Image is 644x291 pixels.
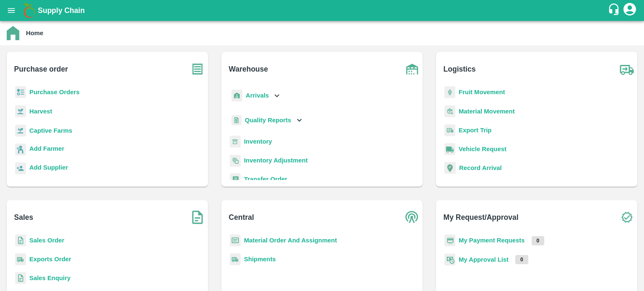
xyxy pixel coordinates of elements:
[187,207,208,228] img: soSales
[14,211,34,223] b: Sales
[616,59,637,80] img: truck
[459,256,509,263] a: My Approval List
[246,92,269,99] b: Arrivals
[29,237,64,244] a: Sales Order
[230,136,241,148] img: whInventory
[29,89,80,95] a: Purchase Orders
[29,127,72,134] a: Captive Farms
[444,105,455,118] img: material
[29,145,64,152] b: Add Farmer
[29,164,68,171] b: Add Supplier
[14,63,68,75] b: Purchase order
[244,176,287,183] a: Transfer Order
[459,165,502,171] a: Record Arrival
[444,253,455,266] img: approval
[532,236,545,245] p: 0
[7,26,19,40] img: home
[622,2,637,19] div: account of current user
[15,124,26,137] img: harvest
[230,112,304,129] div: Quality Reports
[231,115,241,126] img: qualityReport
[244,237,337,244] a: Material Order And Assignment
[26,30,43,36] b: Home
[187,59,208,80] img: purchase
[15,105,26,118] img: harvest
[444,124,455,136] img: delivery
[229,63,268,75] b: Warehouse
[244,157,308,164] a: Inventory Adjustment
[15,162,26,175] img: supplier
[29,108,52,115] a: Harvest
[29,256,71,263] a: Exports Order
[230,173,241,185] img: whTransfer
[444,86,455,98] img: fruit
[29,163,68,174] a: Add Supplier
[444,63,476,75] b: Logistics
[15,86,26,98] img: reciept
[459,108,515,115] a: Material Movement
[608,3,622,18] div: customer-support
[444,234,455,247] img: payment
[15,144,26,156] img: farmer
[402,59,423,80] img: warehouse
[229,211,254,223] b: Central
[2,1,21,20] button: open drawer
[444,162,456,174] img: recordArrival
[459,127,491,134] a: Export Trip
[230,234,241,247] img: centralMaterial
[38,5,608,16] a: Supply Chain
[444,143,455,155] img: vehicle
[402,207,423,228] img: central
[459,237,525,244] a: My Payment Requests
[21,2,38,19] img: logo
[38,6,85,15] b: Supply Chain
[15,272,26,284] img: sales
[15,234,26,247] img: sales
[444,211,519,223] b: My Request/Approval
[244,138,272,145] a: Inventory
[245,117,291,124] b: Quality Reports
[230,155,241,167] img: inventory
[230,86,282,105] div: Arrivals
[231,90,242,102] img: whArrival
[244,256,276,263] a: Shipments
[29,275,70,281] a: Sales Enquiry
[15,253,26,265] img: shipments
[616,207,637,228] img: check
[29,144,64,155] a: Add Farmer
[515,255,528,264] p: 0
[230,253,241,265] img: shipments
[459,146,506,152] a: Vehicle Request
[459,89,505,95] a: Fruit Movement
